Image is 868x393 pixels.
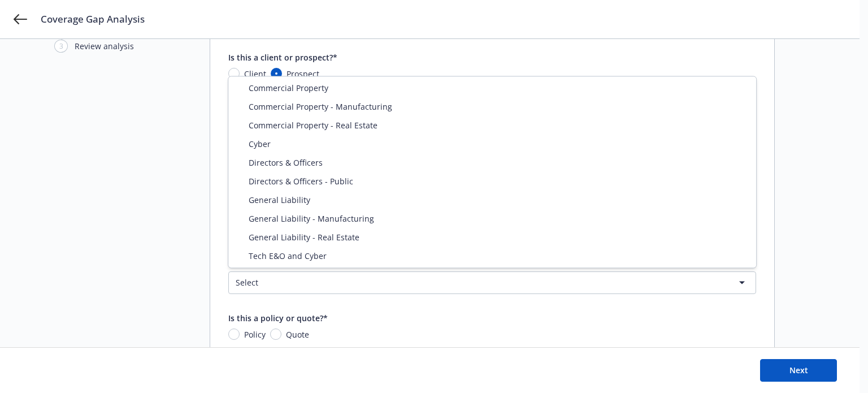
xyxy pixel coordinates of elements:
[249,231,359,243] span: General Liability - Real Estate
[249,213,374,224] span: General Liability - Manufacturing
[249,175,353,187] span: Directors & Officers - Public
[249,194,310,206] span: General Liability
[249,82,328,94] span: Commercial Property
[249,119,377,131] span: Commercial Property - Real Estate
[249,101,392,113] span: Commercial Property - Manufacturing
[789,365,808,375] span: Next
[249,138,271,150] span: Cyber
[249,250,327,262] span: Tech E&O and Cyber
[249,157,323,169] span: Directors & Officers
